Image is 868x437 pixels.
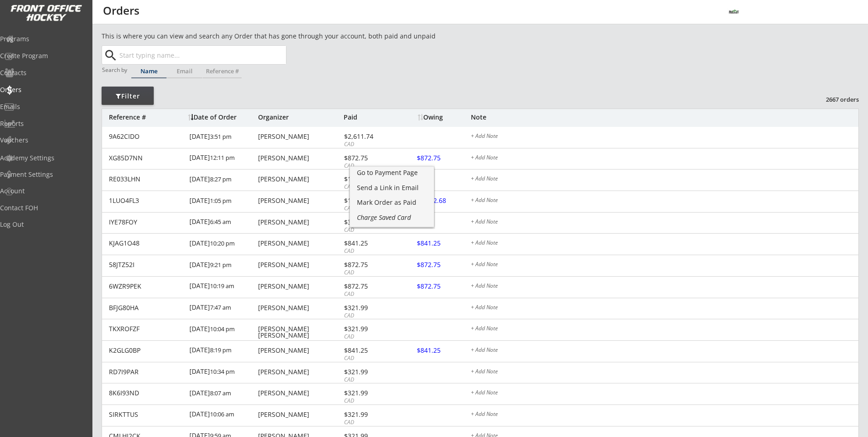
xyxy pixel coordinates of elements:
[189,127,256,147] div: [DATE]
[203,68,242,74] div: Reference #
[210,367,235,376] font: 10:34 pm
[102,32,488,41] div: This is where you can view and search any Order that has gone through your account, both paid and...
[258,197,341,204] div: [PERSON_NAME]
[188,114,256,120] div: Date of Order
[471,369,858,376] div: + Add Note
[471,411,858,419] div: + Add Note
[210,303,231,311] font: 7:47 am
[344,176,393,182] div: $1,745.49
[210,282,234,290] font: 10:19 am
[471,347,858,355] div: + Add Note
[471,305,858,312] div: + Add Note
[189,362,256,383] div: [DATE]
[210,197,232,205] font: 1:05 pm
[189,169,256,190] div: [DATE]
[417,283,470,290] div: $872.75
[109,369,184,375] div: RD7I9PAR
[471,197,858,205] div: + Add Note
[131,68,167,74] div: Name
[344,247,393,255] div: CAD
[102,67,128,73] div: Search by
[471,240,858,247] div: + Add Note
[344,312,393,320] div: CAD
[109,219,184,225] div: IYE78FOY
[109,390,184,396] div: 8K6I93ND
[471,219,858,226] div: + Add Note
[350,167,434,180] a: Go to Payment Page
[258,133,341,140] div: [PERSON_NAME]
[344,390,393,396] div: $321.99
[210,389,231,397] font: 8:07 am
[258,219,341,225] div: [PERSON_NAME]
[189,319,256,340] div: [DATE]
[258,411,341,418] div: [PERSON_NAME]
[189,191,256,212] div: [DATE]
[344,226,393,234] div: CAD
[344,219,393,225] div: $321.99
[109,347,184,354] div: K2GLG0BP
[344,197,393,204] div: $1,319.06
[344,269,393,277] div: CAD
[189,213,256,233] div: [DATE]
[471,155,858,162] div: + Add Note
[109,326,184,332] div: TKXROFZF
[258,369,341,375] div: [PERSON_NAME]
[811,95,859,104] div: 2667 orders
[471,283,858,290] div: + Add Note
[344,183,393,191] div: CAD
[344,397,393,405] div: CAD
[189,234,256,254] div: [DATE]
[109,305,184,311] div: BFJG80HA
[189,298,256,319] div: [DATE]
[109,155,184,161] div: XG85D7NN
[210,346,232,354] font: 8:19 pm
[109,262,184,268] div: 58JTZ52I
[357,185,427,191] div: Send a Link in Email
[417,155,470,161] div: $872.75
[344,376,393,384] div: CAD
[210,218,231,226] font: 6:45 am
[344,347,393,354] div: $841.25
[258,176,341,182] div: [PERSON_NAME]
[417,262,470,268] div: $872.75
[210,410,234,418] font: 10:06 am
[210,261,232,269] font: 9:21 pm
[344,162,393,170] div: CAD
[258,390,341,396] div: [PERSON_NAME]
[102,92,154,101] div: Filter
[258,240,341,246] div: [PERSON_NAME]
[189,383,256,404] div: [DATE]
[109,283,184,290] div: 6WZR9PEK
[109,240,184,246] div: KJAG1O48
[344,369,393,375] div: $321.99
[189,148,256,169] div: [DATE]
[471,326,858,333] div: + Add Note
[471,114,858,120] div: Note
[109,133,184,140] div: 9A62CIDO
[350,182,434,196] div: Open popup for option to send email asking for remaining amount
[471,176,858,183] div: + Add Note
[344,305,393,311] div: $321.99
[258,262,341,268] div: [PERSON_NAME]
[418,114,470,120] div: Owing
[118,46,286,64] input: Start typing name...
[471,390,858,397] div: + Add Note
[350,197,434,210] div: If they have paid you through cash, check, online transfer, etc.
[344,240,393,246] div: $841.25
[189,341,256,361] div: [DATE]
[189,277,256,297] div: [DATE]
[357,199,427,206] div: Mark Order as Paid
[210,239,235,247] font: 10:20 pm
[344,326,393,332] div: $321.99
[210,153,235,162] font: 12:11 pm
[258,283,341,290] div: [PERSON_NAME]
[258,347,341,354] div: [PERSON_NAME]
[344,114,393,120] div: Paid
[210,325,235,333] font: 10:04 pm
[471,262,858,269] div: + Add Note
[344,290,393,298] div: CAD
[109,411,184,418] div: SIRKTTUS
[258,114,341,120] div: Organizer
[344,133,393,140] div: $2,611.74
[344,283,393,290] div: $872.75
